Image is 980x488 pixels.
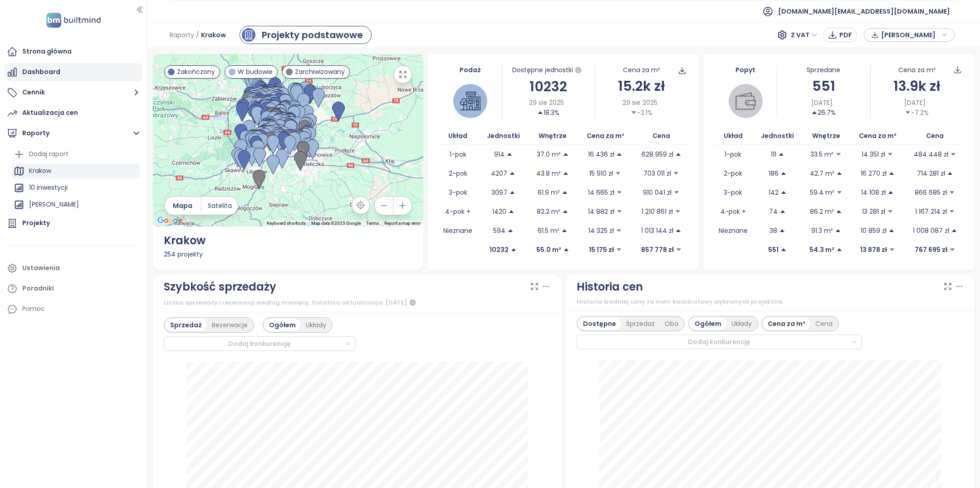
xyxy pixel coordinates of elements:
[502,65,595,76] div: Dostępne jednostki
[616,227,622,234] span: caret-down
[811,108,836,118] div: 26.7%
[860,245,887,255] p: 13 878 zł
[439,127,477,145] th: Układ
[906,127,964,145] th: Cena
[384,221,421,226] a: Report a map error
[477,127,529,145] th: Jednostki
[887,208,893,215] span: caret-down
[621,317,660,330] div: Sprzedaż
[577,278,643,296] div: Historia cen
[201,197,238,215] button: Satelita
[5,84,142,102] button: Cennik
[675,151,681,158] span: caret-up
[22,46,72,57] div: Strona główna
[588,149,614,159] p: 16 436 zł
[588,207,614,217] p: 14 882 zł
[588,187,614,197] p: 14 665 zł
[673,189,680,196] span: caret-down
[44,11,103,30] img: logo
[208,201,232,211] span: Satelita
[538,187,560,197] p: 61.9 m²
[714,202,751,221] td: 4-pok +
[509,189,515,196] span: caret-up
[714,65,776,75] div: Popyt
[810,317,838,330] div: Cena
[779,208,786,215] span: caret-up
[871,75,964,97] div: 13.9k zł
[11,164,140,178] div: Krakow
[676,246,682,253] span: caret-down
[262,28,363,42] div: Projekty podstawowe
[917,168,945,178] p: 714 281 zł
[164,297,551,308] div: Liczba sprzedaży i rezerwacji według miesięcy. Ostatnia aktualizacja: [DATE]
[660,317,683,330] div: Oba
[642,207,673,217] p: 1 210 861 zł
[777,75,870,97] div: 551
[509,170,515,177] span: caret-up
[823,28,857,42] button: PDF
[563,170,569,177] span: caret-up
[164,232,413,249] div: Krakow
[881,28,940,42] span: [PERSON_NAME]
[771,149,776,159] p: 111
[439,202,477,221] td: 4-pok +
[5,259,142,277] a: Ustawienia
[5,300,142,318] div: Pomoc
[769,187,779,197] p: 142
[5,124,142,143] button: Raporty
[562,189,568,196] span: caret-up
[22,283,54,294] div: Poradniki
[915,187,947,197] p: 866 685 zł
[5,214,142,232] a: Projekty
[861,168,887,178] p: 16 270 zł
[777,65,870,75] div: Sprzedane
[869,28,950,42] div: button
[888,170,895,177] span: caret-up
[536,168,561,178] p: 43.8 m²
[836,208,842,215] span: caret-up
[887,151,893,158] span: caret-down
[673,170,679,177] span: caret-down
[769,226,777,236] p: 38
[492,207,506,217] p: 1420
[22,217,50,229] div: Projekty
[491,187,507,197] p: 3097
[905,109,911,116] span: caret-down
[460,91,480,111] img: house
[22,66,60,78] div: Dashboard
[735,91,756,111] img: wallet
[11,181,140,195] div: 10 inwestycji
[889,246,895,253] span: caret-down
[589,168,613,178] p: 15 910 zł
[29,148,69,160] div: Dodaj raport
[915,245,947,255] p: 767 695 zł
[791,28,818,42] span: Z VAT
[616,246,622,253] span: caret-down
[778,151,784,158] span: caret-up
[177,67,215,77] span: Zakończony
[623,65,660,75] div: Cena za m²
[439,65,501,75] div: Podaż
[810,207,834,217] p: 86.2 m²
[861,187,886,197] p: 14 108 zł
[752,127,804,145] th: Jednostki
[536,245,561,255] p: 55.0 m²
[643,187,671,197] p: 910 041 zł
[439,164,477,183] td: 2-pok
[616,189,622,196] span: caret-down
[951,227,957,234] span: caret-up
[537,108,559,118] div: 18.3%
[267,220,306,227] button: Keyboard shortcuts
[849,127,906,145] th: Cena za m²
[563,151,569,158] span: caret-up
[311,221,361,226] span: Map data ©2025 Google
[164,278,276,296] div: Szybkość sprzedaży
[165,319,207,331] div: Sprzedaż
[768,245,779,255] p: 551
[439,183,477,202] td: 3-pok
[11,197,140,212] div: [PERSON_NAME]
[238,67,273,77] span: W budowie
[577,297,964,306] div: Historia średniej ceny za metr kwadratowy wybranych projektów.
[714,221,751,240] td: Nieznane
[904,98,926,108] span: [DATE]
